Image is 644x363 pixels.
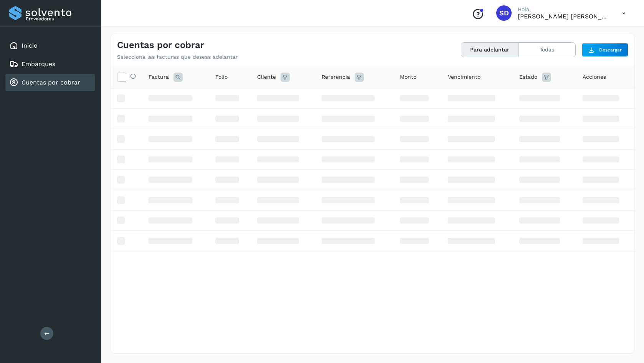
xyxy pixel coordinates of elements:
[5,56,95,73] div: Embarques
[21,42,38,49] a: Inicio
[257,73,276,81] span: Cliente
[599,46,622,53] span: Descargar
[26,16,92,22] p: Proveedores
[21,60,55,68] a: Embarques
[117,54,238,60] p: Selecciona las facturas que deseas adelantar
[149,73,169,81] span: Factura
[448,73,481,81] span: Vencimiento
[5,74,95,91] div: Cuentas por cobrar
[582,43,628,57] button: Descargar
[519,43,575,57] button: Todas
[518,13,610,20] p: Sergio David Rojas Mote
[322,73,350,81] span: Referencia
[583,73,606,81] span: Acciones
[519,73,537,81] span: Estado
[117,40,204,51] h4: Cuentas por cobrar
[400,73,416,81] span: Monto
[215,73,228,81] span: Folio
[5,37,95,54] div: Inicio
[21,79,80,86] a: Cuentas por cobrar
[518,6,610,13] p: Hola,
[461,43,519,57] button: Para adelantar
